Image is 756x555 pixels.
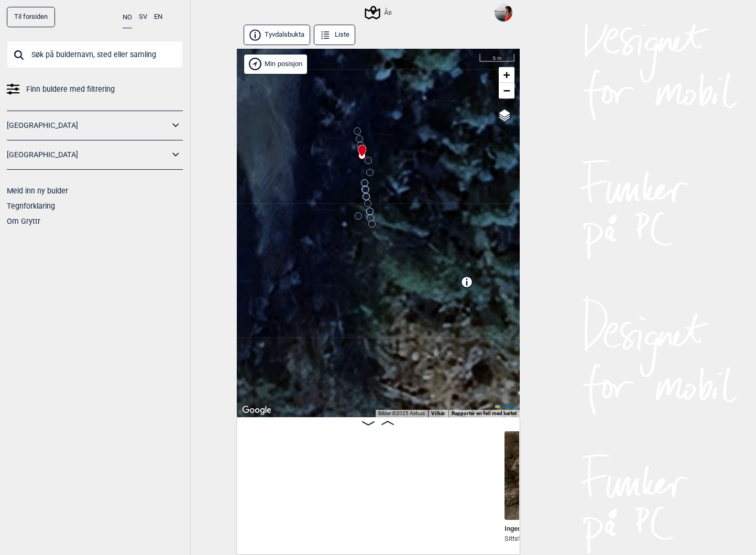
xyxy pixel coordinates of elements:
span: Bilder ©2025 Airbus [378,410,425,416]
p: Sittstart. [505,534,574,544]
a: Rapportér en feil med kartet [452,410,517,416]
img: Google [239,404,274,417]
a: Om Gryttr [7,217,40,225]
img: 96237517 3053624591380607 2383231920386342912 n [495,4,512,21]
span: + [503,68,510,81]
button: Tyvdalsbukta [244,25,311,45]
a: Zoom out [499,83,514,99]
span: − [503,84,510,97]
div: 5 m [479,54,514,62]
input: Søk på buldernavn, sted eller samling [7,41,183,68]
button: Liste [314,25,356,45]
span: Finn buldere med filtrering [26,82,115,97]
div: Vis min posisjon [244,54,308,74]
a: Vilkår (åpnes i en ny fane) [431,410,445,416]
button: NO [123,7,132,28]
button: SV [139,7,147,27]
a: Meld inn ny bulder [7,187,68,195]
div: Ås [366,6,392,19]
a: Til forsiden [7,7,55,27]
button: EN [154,7,162,27]
a: Finn buldere med filtrering [7,82,183,97]
a: Layers [495,104,514,127]
a: [GEOGRAPHIC_DATA] [7,147,169,162]
a: Zoom in [499,67,514,83]
a: Tegnforklaring [7,202,55,210]
a: Åpne dette området i Google Maps (et nytt vindu åpnes) [239,404,274,417]
img: Ingen middag i dag 201003 [505,431,593,520]
span: Ingen middag i dag , 7A+ [505,523,574,532]
a: Leaflet [495,403,517,409]
a: [GEOGRAPHIC_DATA] [7,118,169,133]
